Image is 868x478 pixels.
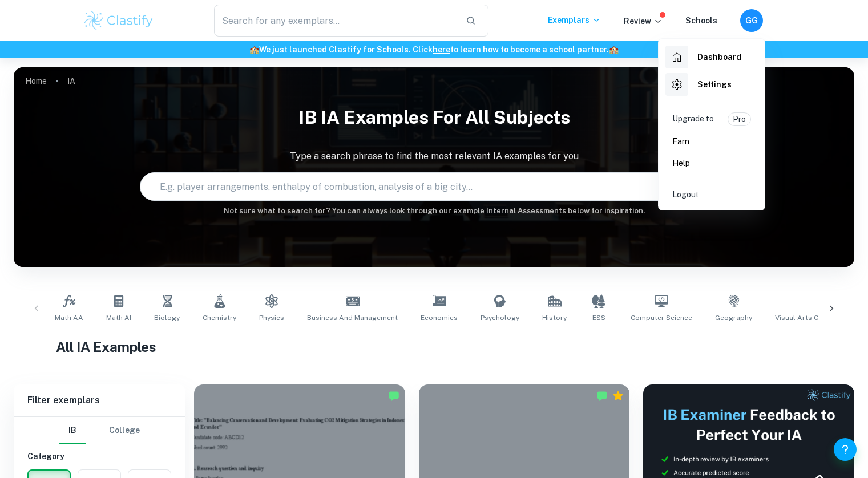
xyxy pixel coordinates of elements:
p: Pro [732,113,746,125]
a: Help [663,152,760,174]
p: Earn [672,135,689,148]
p: Logout [672,188,699,201]
a: Settings [663,71,760,98]
a: Earn [663,131,760,152]
a: Dashboard [663,43,760,71]
h6: Dashboard [697,51,741,63]
p: Help [672,157,690,169]
p: Upgrade to [672,112,714,126]
h6: Settings [697,78,732,91]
